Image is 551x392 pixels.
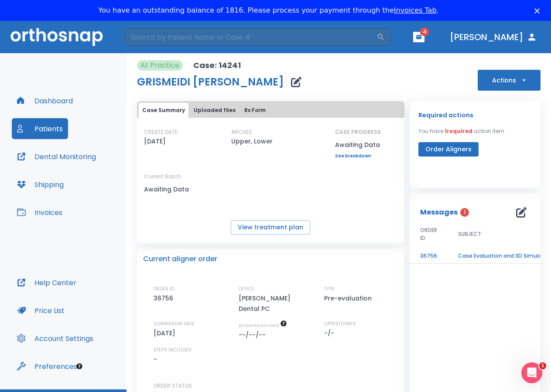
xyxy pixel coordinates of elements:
[420,226,437,242] span: ORDER ID
[521,362,542,383] iframe: Intercom live chat
[418,127,504,135] p: You have action item
[12,118,68,139] button: Patients
[335,140,381,150] p: Awaiting Data
[231,128,252,136] p: ARCHES
[154,328,178,338] p: [DATE]
[12,356,82,377] button: Preferences
[154,320,195,328] p: SUBMISSION DATE
[139,103,188,118] button: Case Summary
[10,28,103,46] img: Orthosnap
[241,103,269,118] button: Rx Form
[335,128,381,136] p: CASE PROGRESS
[98,6,438,15] div: You have an outstanding balance of 1816. Please process your payment through the .
[193,60,241,71] p: Case: 14241
[154,382,398,390] p: ORDER STATUS
[12,272,82,293] button: Help Center
[539,362,546,369] span: 1
[12,174,69,195] button: Shipping
[324,293,375,303] p: Pre-evaluation
[137,77,284,87] h1: GRISMEIDI [PERSON_NAME]
[394,6,437,14] a: Invoices Tab
[324,320,356,328] p: UPPER/LOWER
[12,300,70,321] button: Price List
[239,330,269,340] p: --/--/--
[324,328,337,338] p: -/-
[140,60,179,71] p: At Practice
[239,293,313,314] p: [PERSON_NAME] Dental PC
[12,146,101,167] button: Dental Monitoring
[75,362,83,370] div: Tooltip anchor
[12,328,99,349] button: Account Settings
[144,173,222,181] p: Current Batch
[446,29,541,45] button: [PERSON_NAME]
[144,184,222,194] p: Awaiting Data
[478,70,541,91] button: Actions
[418,110,473,120] p: Required actions
[458,230,481,238] span: SUBJECT
[12,90,78,111] button: Dashboard
[139,103,403,118] div: tabs
[154,293,176,303] p: 36756
[410,249,448,264] td: 36756
[418,142,479,157] button: Order Aligners
[154,354,157,365] p: -
[143,254,217,264] p: Current aligner order
[125,28,376,46] input: Search by Patient Name or Case #
[420,27,429,36] span: 4
[239,323,287,328] span: The date will be available after approving treatment plan
[324,285,335,293] p: TYPE
[420,207,458,218] p: Messages
[12,202,68,223] button: Invoices
[534,8,543,13] div: Close
[239,285,254,293] p: OFFICE
[445,127,472,135] span: 1 required
[190,103,239,118] button: Uploaded files
[154,346,191,354] p: STEPS INCLUDED
[335,153,381,159] a: See breakdown
[460,208,469,217] span: 1
[144,136,166,147] p: [DATE]
[154,285,174,293] p: ORDER ID
[231,136,273,147] p: Upper, Lower
[231,220,310,235] button: View treatment plan
[144,128,178,136] p: CREATE DATE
